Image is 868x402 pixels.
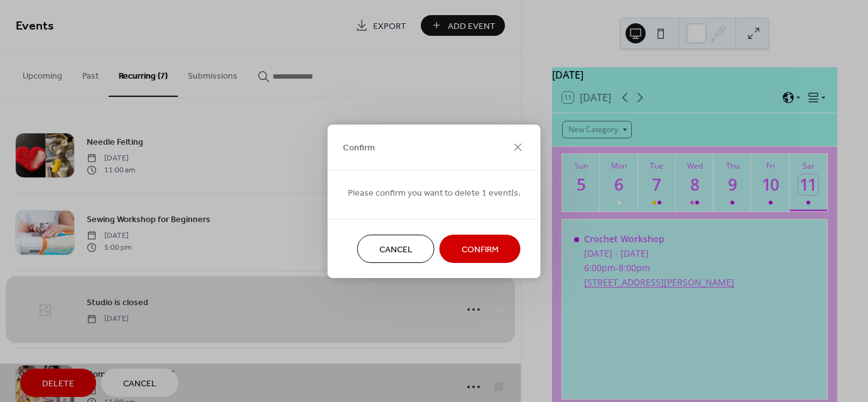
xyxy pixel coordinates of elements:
span: Cancel [379,243,413,256]
button: Cancel [357,235,435,263]
span: Confirm [343,142,375,155]
span: Confirm [462,243,499,256]
span: Please confirm you want to delete 1 event(s. [348,186,521,199]
button: Confirm [440,235,521,263]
